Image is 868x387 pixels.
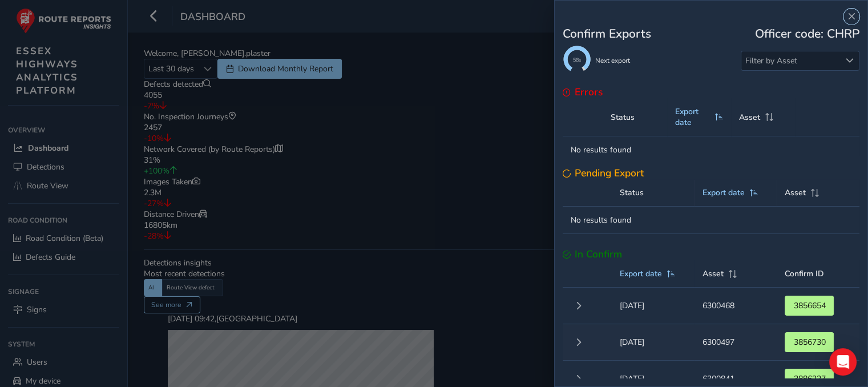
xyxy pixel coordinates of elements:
h5: In Confirm [575,248,622,260]
span: Asset [785,187,806,198]
h5: Errors [575,86,603,98]
td: No results found [563,207,859,234]
td: No results found [563,136,859,164]
span: 3856730 [793,337,825,348]
small: Next export [595,56,630,65]
p: [DATE] [620,373,644,385]
span: Asset [739,112,760,123]
text: 58s [573,56,581,63]
td: 6300497 [695,324,777,361]
span: Export date [703,187,745,198]
span: Export date [620,268,662,279]
h4: Officer code: CHRP [755,27,859,41]
p: [DATE] [620,300,644,312]
button: Expand cabf48cb529442869d59b3954eeb38f_1405 [571,298,587,314]
span: Status [611,112,635,123]
td: 6300468 [695,288,777,324]
span: 3856654 [793,300,825,311]
button: Expand 7869509c51e74813bcb17bf33da5fb1_422 [571,334,587,350]
span: Status [620,187,644,198]
span: Confirm ID [785,268,824,279]
p: [DATE] [620,336,644,348]
span: Export date [675,106,710,128]
div: Open Intercom Messenger [829,348,857,376]
button: Expand ae1c20d25712429cbf4badbf403b3f9_610 [571,371,587,387]
button: 3856654 [785,296,834,316]
span: 3886227 [793,373,825,384]
div: Filter by Asset [741,51,840,70]
button: Close [843,9,859,25]
span: Asset [703,268,724,279]
h5: Pending Export [575,167,644,179]
h4: Confirm Exports [563,27,651,41]
button: 3856730 [785,332,834,352]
